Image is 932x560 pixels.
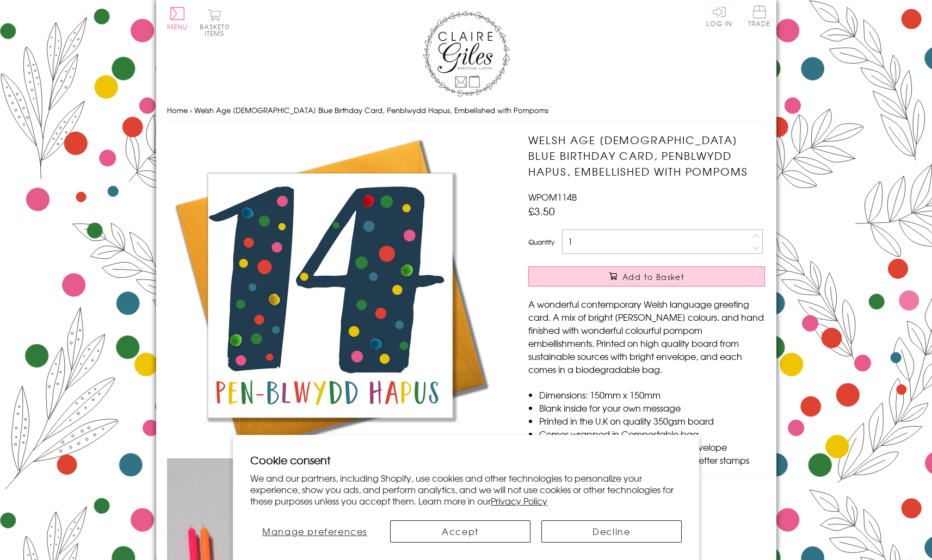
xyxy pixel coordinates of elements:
[423,11,510,97] img: Claire Giles Greetings Cards
[205,22,230,38] span: 0 items
[250,472,682,506] p: We and our partners, including Shopify, use cookies and other technologies to personalize your ex...
[250,520,379,543] button: Manage preferences
[541,520,682,543] button: Decline
[167,105,188,115] a: Home
[167,99,766,122] nav: breadcrumbs
[200,9,230,36] button: Basket0 items
[748,5,771,27] span: Trade
[528,203,555,219] span: £3.50
[167,22,188,32] span: Menu
[622,271,684,282] span: Add to Basket
[539,414,765,427] li: Printed in the U.K on quality 350gsm board
[528,297,765,376] p: A wonderful contemporary Welsh language greeting card. A mix of bright [PERSON_NAME] colours, and...
[528,266,765,287] button: Add to Basket
[748,5,771,29] a: Trade
[491,494,547,507] a: Privacy Policy
[390,520,530,543] button: Accept
[528,132,765,179] h1: Welsh Age [DEMOGRAPHIC_DATA] Blue Birthday Card, Penblwydd Hapus, Embellished with Pompoms
[167,7,188,30] button: Menu
[539,401,765,414] li: Blank inside for your own message
[706,5,732,27] a: Log In
[194,105,548,115] span: Welsh Age [DEMOGRAPHIC_DATA] Blue Birthday Card, Penblwydd Hapus, Embellished with Pompoms
[167,132,493,458] img: Welsh Age 14 Blue Birthday Card, Penblwydd Hapus, Embellished with Pompoms
[528,237,554,247] label: Quantity
[539,388,765,401] li: Dimensions: 150mm x 150mm
[528,190,577,203] span: WPOM114B
[190,105,192,115] span: ›
[539,427,765,440] li: Comes wrapped in Compostable bag
[250,452,682,468] h2: Cookie consent
[262,525,367,538] span: Manage preferences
